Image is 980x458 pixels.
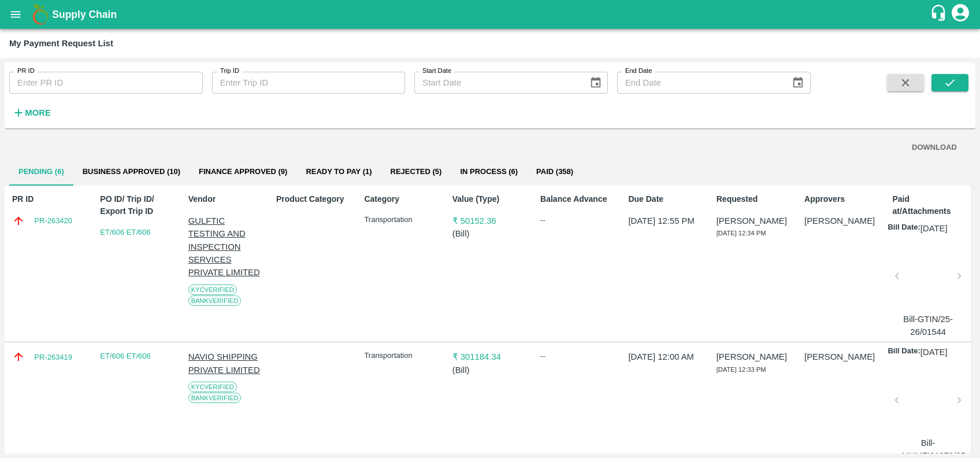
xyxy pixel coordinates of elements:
a: ET/606 ET/606 [100,352,150,360]
button: Ready To Pay (1) [296,158,381,186]
p: Balance Advance [540,193,615,205]
p: Requested [717,193,792,205]
p: NAVIO SHIPPING PRIVATE LIMITED [188,350,263,376]
p: [PERSON_NAME] [804,350,879,363]
p: PR ID [12,193,87,205]
p: [PERSON_NAME] [717,350,792,363]
div: customer-support [930,4,950,25]
p: [DATE] [920,346,948,359]
div: account of current user [950,2,971,27]
button: Business Approved (10) [73,158,190,186]
span: Bank Verified [188,296,242,306]
button: Choose date [585,72,607,94]
p: Bill Date: [888,346,920,359]
p: PO ID/ Trip ID/ Export Trip ID [100,193,175,217]
div: -- [540,350,615,362]
span: [DATE] 12:34 PM [717,230,766,237]
input: End Date [617,72,782,94]
a: PR-263420 [34,215,72,227]
strong: More [25,108,51,117]
p: Approvers [804,193,879,205]
label: Trip ID [220,67,239,76]
span: Bank Verified [188,393,242,403]
a: ET/606 ET/606 [100,228,150,237]
p: Transportation [364,350,439,361]
p: [PERSON_NAME] [804,215,879,227]
p: Paid at/Attachments [892,193,967,217]
input: Start Date [414,72,580,94]
span: KYC Verified [188,285,237,295]
span: KYC Verified [188,382,237,392]
input: Enter Trip ID [212,72,406,94]
p: Vendor [188,193,263,205]
p: GULFTIC TESTING AND INSPECTION SERVICES PRIVATE LIMITED [188,215,263,279]
button: DOWNLOAD [907,138,962,158]
p: ( Bill ) [452,227,528,240]
p: Due Date [628,193,703,205]
p: Value (Type) [452,193,528,205]
p: Bill Date: [888,222,920,235]
p: [DATE] 12:55 PM [628,215,703,227]
p: [PERSON_NAME] [717,215,792,227]
button: More [9,103,54,123]
p: Product Category [276,193,351,205]
a: PR-263419 [34,352,72,363]
p: Bill-GTIN/25-26/01544 [901,313,954,339]
p: Transportation [364,215,439,226]
div: -- [540,215,615,226]
label: PR ID [17,67,35,76]
div: My Payment Request List [9,36,113,51]
button: In Process (6) [451,158,527,186]
p: ₹ 50152.36 [452,215,528,227]
p: Category [364,193,439,205]
p: [DATE] 12:00 AM [628,350,703,363]
button: Pending (6) [9,158,73,186]
span: [DATE] 12:33 PM [717,366,766,373]
button: Choose date [787,72,809,94]
button: Rejected (5) [381,158,451,186]
img: logo [29,3,52,26]
input: Enter PR ID [9,72,203,94]
b: Supply Chain [52,9,117,20]
label: Start Date [422,67,451,76]
button: Finance Approved (9) [190,158,296,186]
button: open drawer [2,1,29,28]
button: Paid (358) [527,158,582,186]
p: [DATE] [920,222,948,235]
p: ₹ 301184.34 [452,350,528,363]
label: End Date [625,67,652,76]
a: Supply Chain [52,6,930,23]
p: ( Bill ) [452,364,528,376]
